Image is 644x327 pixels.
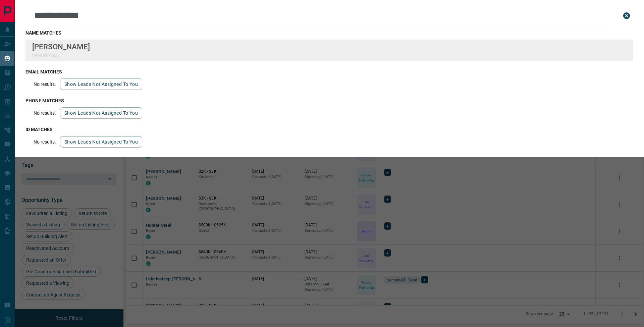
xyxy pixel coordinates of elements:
[620,9,633,22] button: close search bar
[32,42,90,51] p: [PERSON_NAME]
[25,127,633,132] h3: id matches
[60,107,142,119] button: show leads not assigned to you
[32,53,90,58] p: bensalvxx@x
[34,139,56,145] p: No results.
[25,98,633,103] h3: phone matches
[25,69,633,74] h3: email matches
[25,30,633,36] h3: name matches
[60,78,142,90] button: show leads not assigned to you
[34,110,56,116] p: No results.
[60,136,142,148] button: show leads not assigned to you
[34,81,56,87] p: No results.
